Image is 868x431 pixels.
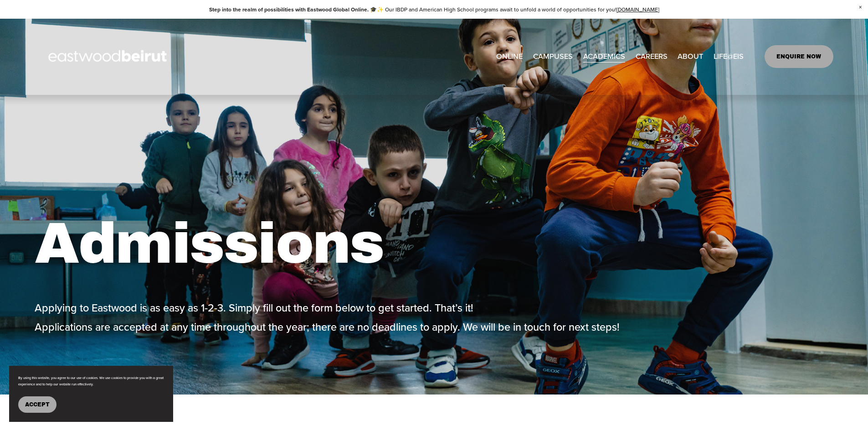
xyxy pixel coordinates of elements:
[18,396,56,413] button: Accept
[35,209,833,279] h1: Admissions
[533,49,573,64] a: folder dropdown
[496,49,523,64] a: ONLINE
[765,45,833,68] a: ENQUIRE NOW
[583,50,625,63] span: ACADEMICS
[18,375,164,387] p: By using this website, you agree to our use of cookies. We use cookies to provide you with a grea...
[636,49,668,64] a: CAREERS
[678,49,703,64] a: folder dropdown
[9,366,173,422] section: Cookie banner
[35,298,632,337] p: Applying to Eastwood is as easy as 1-2-3. Simply fill out the form below to get started. That’s i...
[35,33,183,80] img: EastwoodIS Global Site
[616,5,659,13] a: [DOMAIN_NAME]
[583,49,625,64] a: folder dropdown
[714,50,744,63] span: LIFE@EIS
[25,401,50,408] span: Accept
[714,49,744,64] a: folder dropdown
[533,50,573,63] span: CAMPUSES
[678,50,703,63] span: ABOUT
